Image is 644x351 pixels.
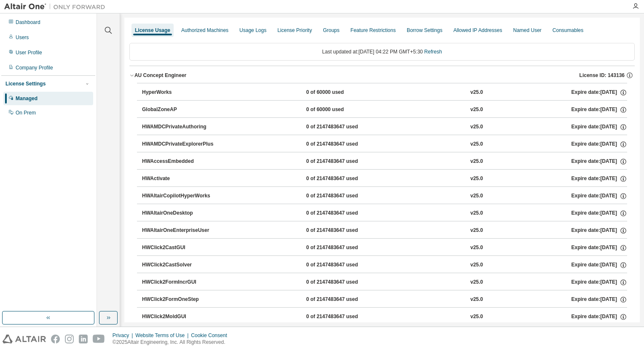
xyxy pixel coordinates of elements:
div: v25.0 [470,106,483,114]
div: Expire date: [DATE] [571,123,627,131]
div: Dashboard [16,19,40,26]
div: 0 of 2147483647 used [306,244,382,252]
div: User Profile [16,49,42,56]
button: HWClick2FormOneStep0 of 2147483647 usedv25.0Expire date:[DATE] [142,290,627,309]
div: HWAccessEmbedded [142,158,218,165]
div: v25.0 [470,313,483,321]
a: Refresh [424,49,442,55]
div: 0 of 2147483647 used [306,192,382,200]
div: Expire date: [DATE] [571,244,627,252]
div: Company Profile [16,64,53,71]
div: Authorized Machines [181,27,228,34]
div: On Prem [16,109,36,116]
div: 0 of 2147483647 used [306,175,382,183]
div: v25.0 [470,192,483,200]
button: HWClick2CastGUI0 of 2147483647 usedv25.0Expire date:[DATE] [142,239,627,257]
div: Users [16,34,29,41]
div: Cookie Consent [191,332,232,339]
div: v25.0 [470,123,483,131]
div: HWAltairOneEnterpriseUser [142,227,218,234]
button: GlobalZoneAP0 of 60000 usedv25.0Expire date:[DATE] [142,101,627,119]
div: Expire date: [DATE] [571,296,627,303]
div: Expire date: [DATE] [571,279,627,286]
div: HWClick2FormOneStep [142,296,218,303]
div: v25.0 [470,279,483,286]
div: Expire date: [DATE] [571,106,627,114]
img: instagram.svg [65,335,74,343]
div: v25.0 [470,141,483,148]
button: AU Concept EngineerLicense ID: 143136 [129,66,635,85]
div: 0 of 2147483647 used [306,227,382,234]
div: HWActivate [142,175,218,183]
button: HyperWorks0 of 60000 usedv25.0Expire date:[DATE] [142,83,627,102]
div: v25.0 [470,89,483,96]
div: v25.0 [470,175,483,183]
button: HWAMDCPrivateAuthoring0 of 2147483647 usedv25.0Expire date:[DATE] [142,118,627,136]
div: Usage Logs [239,27,266,34]
div: 0 of 2147483647 used [306,123,382,131]
div: 0 of 2147483647 used [306,261,382,269]
div: Expire date: [DATE] [571,210,627,217]
div: 0 of 60000 used [306,89,382,96]
div: 0 of 2147483647 used [306,296,382,303]
div: HWClick2CastGUI [142,244,218,252]
div: 0 of 2147483647 used [306,313,382,321]
div: Named User [513,27,541,34]
div: HWAltairOneDesktop [142,210,218,217]
div: Consumables [553,27,583,34]
div: Managed [16,95,38,102]
div: Website Terms of Use [135,332,191,339]
div: AU Concept Engineer [134,72,186,79]
img: youtube.svg [93,335,105,343]
div: 0 of 2147483647 used [306,141,382,148]
p: © 2025 Altair Engineering, Inc. All Rights Reserved. [113,339,232,346]
img: facebook.svg [51,335,60,343]
button: HWClick2FormIncrGUI0 of 2147483647 usedv25.0Expire date:[DATE] [142,273,627,292]
div: Groups [323,27,339,34]
button: HWActivate0 of 2147483647 usedv25.0Expire date:[DATE] [142,170,627,188]
button: HWAltairOneDesktop0 of 2147483647 usedv25.0Expire date:[DATE] [142,204,627,223]
img: Altair One [4,3,110,11]
div: Expire date: [DATE] [571,261,627,269]
div: HWAMDCPrivateAuthoring [142,123,218,131]
div: 0 of 2147483647 used [306,158,382,165]
div: Expire date: [DATE] [571,192,627,200]
img: altair_logo.svg [3,335,46,343]
div: License Usage [135,27,170,34]
div: Allowed IP Addresses [453,27,502,34]
div: Privacy [113,332,135,339]
div: HWAltairCopilotHyperWorks [142,192,218,200]
div: License Settings [5,80,46,87]
div: HWAMDCPrivateExplorerPlus [142,141,218,148]
div: v25.0 [470,261,483,269]
div: HyperWorks [142,89,218,96]
div: v25.0 [470,244,483,252]
div: HWClick2FormIncrGUI [142,279,218,286]
img: linkedin.svg [79,335,88,343]
button: HWClick2CastSolver0 of 2147483647 usedv25.0Expire date:[DATE] [142,256,627,274]
div: 0 of 2147483647 used [306,279,382,286]
div: 0 of 60000 used [306,106,382,114]
div: Expire date: [DATE] [571,141,627,148]
div: Feature Restrictions [351,27,396,34]
div: HWClick2CastSolver [142,261,218,269]
div: Last updated at: [DATE] 04:22 PM GMT+5:30 [129,43,635,61]
div: License Priority [277,27,312,34]
button: HWAccessEmbedded0 of 2147483647 usedv25.0Expire date:[DATE] [142,152,627,171]
button: HWAMDCPrivateExplorerPlus0 of 2147483647 usedv25.0Expire date:[DATE] [142,135,627,154]
div: 0 of 2147483647 used [306,210,382,217]
div: v25.0 [470,296,483,303]
div: Expire date: [DATE] [571,227,627,234]
div: GlobalZoneAP [142,106,218,114]
div: Expire date: [DATE] [571,158,627,165]
button: HWClick2MoldGUI0 of 2147483647 usedv25.0Expire date:[DATE] [142,308,627,326]
button: HWAltairCopilotHyperWorks0 of 2147483647 usedv25.0Expire date:[DATE] [142,187,627,205]
span: License ID: 143136 [580,72,625,79]
div: HWClick2MoldGUI [142,313,218,321]
div: Borrow Settings [407,27,443,34]
div: Expire date: [DATE] [571,313,627,321]
div: v25.0 [470,210,483,217]
div: Expire date: [DATE] [571,175,627,183]
div: v25.0 [470,227,483,234]
div: Expire date: [DATE] [571,89,627,96]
